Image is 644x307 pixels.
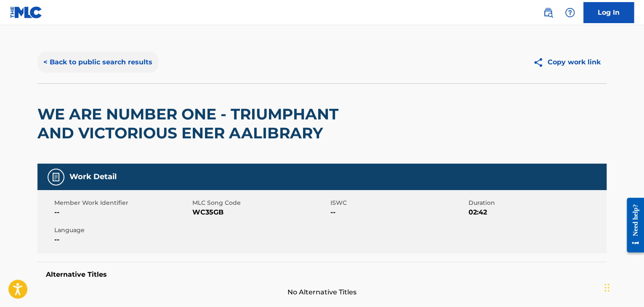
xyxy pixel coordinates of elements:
[10,6,43,19] img: MLC Logo
[543,8,553,18] img: search
[602,267,644,307] div: Виджет чата
[51,172,61,182] img: Work Detail
[533,57,548,68] img: Copy work link
[330,198,466,207] span: ISWC
[330,207,466,217] span: --
[37,52,158,73] button: < Back to public search results
[192,207,328,217] span: WC35GB
[565,8,575,18] img: help
[540,4,556,21] a: Public Search
[69,172,117,182] h5: Work Detail
[192,198,328,207] span: MLC Song Code
[468,207,604,217] span: 02:42
[54,226,190,235] span: Language
[37,287,607,297] span: No Alternative Titles
[583,2,634,23] a: Log In
[46,270,598,279] h5: Alternative Titles
[604,275,609,300] div: Перетащить
[620,191,644,259] iframe: Resource Center
[527,52,607,73] button: Copy work link
[54,198,190,207] span: Member Work Identifier
[562,4,578,21] div: Help
[54,207,190,217] span: --
[602,267,644,307] iframe: Chat Widget
[468,198,604,207] span: Duration
[37,105,379,143] h2: WE ARE NUMBER ONE - TRIUMPHANT AND VICTORIOUS ENER AALIBRARY
[54,235,190,245] span: --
